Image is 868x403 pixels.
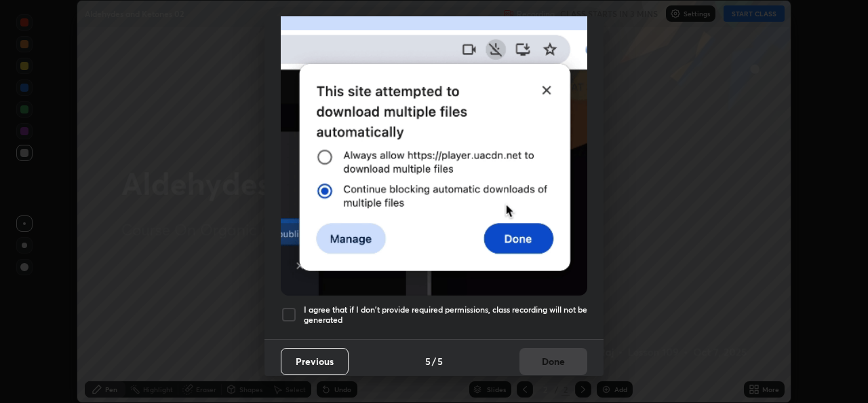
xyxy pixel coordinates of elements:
h4: / [432,354,436,368]
button: Previous [281,348,349,375]
h4: 5 [437,354,443,368]
h4: 5 [425,354,431,368]
h5: I agree that if I don't provide required permissions, class recording will not be generated [304,304,587,326]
